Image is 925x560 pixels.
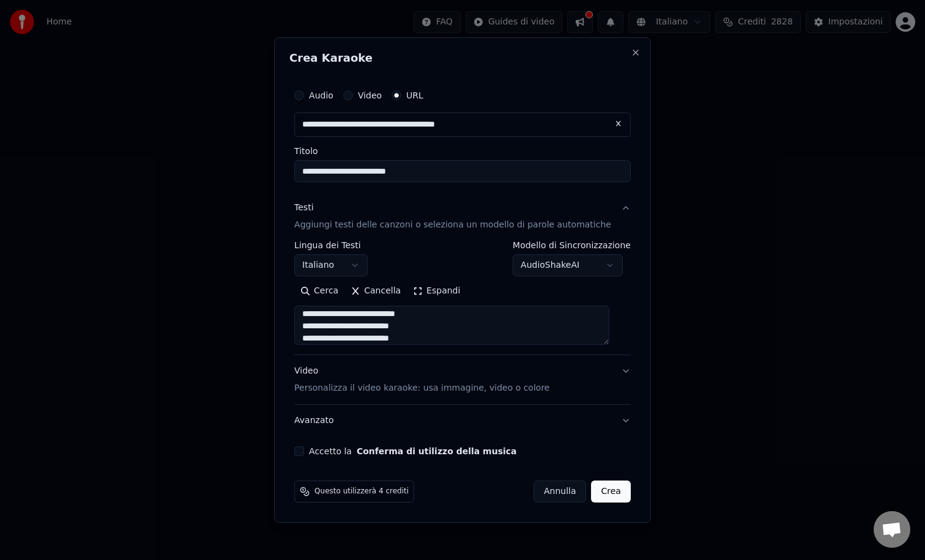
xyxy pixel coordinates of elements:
[294,355,631,404] button: VideoPersonalizza il video karaoke: usa immagine, video o colore
[294,382,549,394] p: Personalizza il video karaoke: usa immagine, video o colore
[407,281,466,301] button: Espandi
[513,241,631,249] label: Modello di Sincronizzazione
[294,192,631,241] button: TestiAggiungi testi delle canzoni o seleziona un modello di parole automatiche
[309,91,333,100] label: Audio
[358,91,382,100] label: Video
[406,91,423,100] label: URL
[309,447,516,455] label: Accetto la
[314,487,409,496] span: Questo utilizzerà 4 crediti
[294,281,344,301] button: Cerca
[289,53,636,64] h2: Crea Karaoke
[294,405,631,437] button: Avanzato
[357,447,517,455] button: Accetto la
[294,241,631,355] div: TestiAggiungi testi delle canzoni o seleziona un modello di parole automatiche
[294,147,631,155] label: Titolo
[533,481,587,503] button: Annulla
[294,241,368,249] label: Lingua dei Testi
[294,219,611,231] p: Aggiungi testi delle canzoni o seleziona un modello di parole automatiche
[592,481,631,503] button: Crea
[344,281,407,301] button: Cancella
[294,365,549,394] div: Video
[294,202,313,214] div: Testi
